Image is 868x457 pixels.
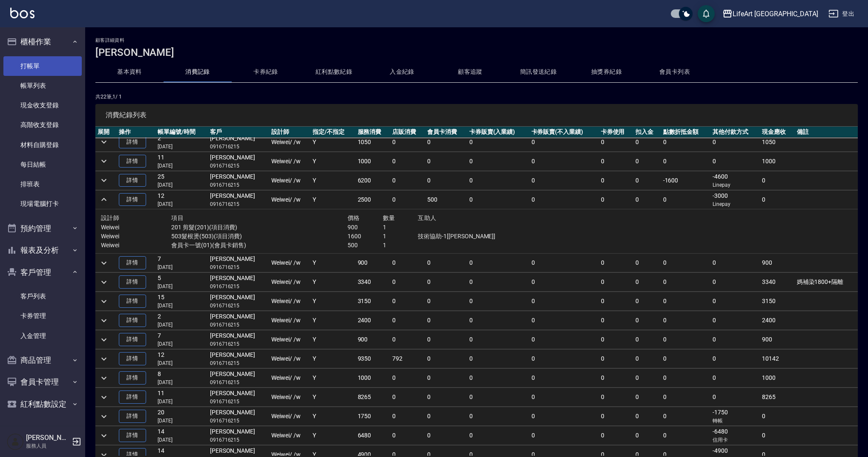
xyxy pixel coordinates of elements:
[164,62,232,82] button: 消費記錄
[310,273,355,292] td: Y
[3,393,82,415] button: 紅利點數設定
[210,302,267,309] p: 0916716215
[633,273,661,292] td: 0
[425,350,467,368] td: 0
[710,127,760,138] th: 其他付款方式
[158,340,205,348] p: [DATE]
[210,321,267,329] p: 0916716215
[95,62,164,82] button: 基本資料
[208,330,269,349] td: [PERSON_NAME]
[661,254,710,272] td: 0
[310,133,355,151] td: Y
[633,350,661,368] td: 0
[171,241,348,250] p: 會員卡一號(01)(會員卡銷售)
[310,311,355,330] td: Y
[713,200,758,208] p: Linepay
[208,254,269,272] td: [PERSON_NAME]
[661,171,710,190] td: -1600
[390,369,425,388] td: 0
[208,350,269,368] td: [PERSON_NAME]
[3,217,82,240] button: 預約管理
[710,273,760,292] td: 0
[425,292,467,311] td: 0
[425,369,467,388] td: 0
[106,111,848,119] span: 消費紀錄列表
[101,223,171,232] p: Weiwei
[119,155,146,168] a: 詳情
[760,330,795,349] td: 900
[760,292,795,311] td: 3150
[158,379,205,386] p: [DATE]
[98,372,110,385] button: expand row
[356,273,391,292] td: 3340
[158,263,205,271] p: [DATE]
[155,152,207,171] td: 11
[760,273,795,292] td: 3340
[599,369,634,388] td: 0
[119,193,146,206] a: 詳情
[210,398,267,405] p: 0916716215
[529,171,599,190] td: 0
[119,429,146,442] a: 詳情
[661,127,710,138] th: 點數折抵金額
[310,152,355,171] td: Y
[356,292,391,311] td: 3150
[661,273,710,292] td: 0
[101,214,119,221] span: 設計師
[98,410,110,423] button: expand row
[633,254,661,272] td: 0
[698,5,715,22] button: save
[210,340,267,348] p: 0916716215
[310,350,355,368] td: Y
[390,254,425,272] td: 0
[155,127,207,138] th: 帳單編號/時間
[710,369,760,388] td: 0
[368,62,436,82] button: 入金紀錄
[158,200,205,208] p: [DATE]
[119,371,146,385] a: 詳情
[171,232,348,241] p: 503髮根燙(503)(項目消費)
[633,133,661,151] td: 0
[300,62,368,82] button: 紅利點數紀錄
[356,369,391,388] td: 1000
[158,283,205,290] p: [DATE]
[98,257,110,269] button: expand row
[171,223,348,232] p: 201 剪髮(201)(項目消費)
[760,152,795,171] td: 1000
[3,76,82,95] a: 帳單列表
[529,152,599,171] td: 0
[208,292,269,311] td: [PERSON_NAME]
[119,410,146,423] a: 詳情
[98,174,110,187] button: expand row
[529,369,599,388] td: 0
[425,152,467,171] td: 0
[529,133,599,151] td: 0
[3,115,82,135] a: 高階收支登錄
[599,311,634,330] td: 0
[825,6,858,22] button: 登出
[208,171,269,190] td: [PERSON_NAME]
[269,311,310,330] td: Weiwei / /w
[529,311,599,330] td: 0
[348,214,360,221] span: 價格
[529,273,599,292] td: 0
[155,388,207,407] td: 11
[425,133,467,151] td: 0
[119,352,146,365] a: 詳情
[633,127,661,138] th: 扣入金
[633,388,661,407] td: 0
[661,190,710,209] td: 0
[383,232,418,241] p: 1
[661,311,710,330] td: 0
[529,254,599,272] td: 0
[425,171,467,190] td: 0
[383,214,395,221] span: 數量
[710,311,760,330] td: 0
[390,133,425,151] td: 0
[3,261,82,283] button: 客戶管理
[529,330,599,349] td: 0
[425,273,467,292] td: 0
[390,273,425,292] td: 0
[98,353,110,365] button: expand row
[348,232,383,241] p: 1600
